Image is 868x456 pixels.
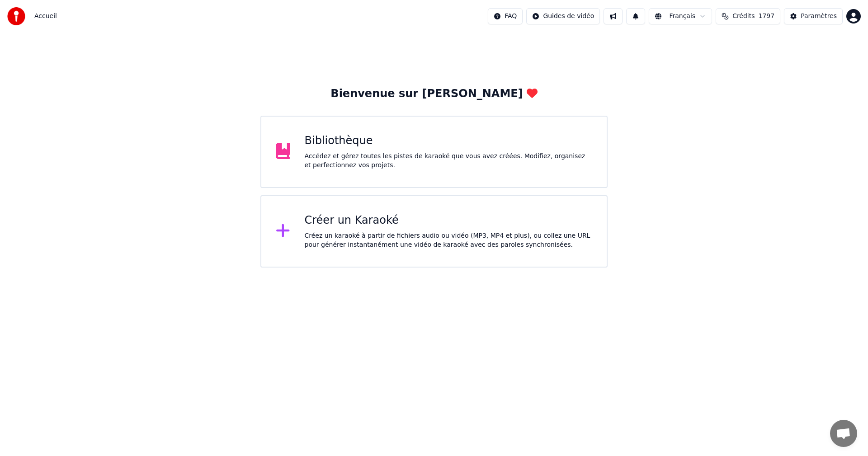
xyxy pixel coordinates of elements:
[488,8,523,24] button: FAQ
[801,12,837,21] div: Paramètres
[732,12,755,21] span: Crédits
[526,8,600,24] button: Guides de vidéo
[830,420,857,447] a: Ouvrir le chat
[34,12,57,21] nav: breadcrumb
[305,152,593,170] div: Accédez et gérez toutes les pistes de karaoké que vous avez créées. Modifiez, organisez et perfec...
[716,8,780,24] button: Crédits1797
[330,87,537,101] div: Bienvenue sur [PERSON_NAME]
[759,12,775,21] span: 1797
[305,213,593,228] div: Créer un Karaoké
[34,12,57,21] span: Accueil
[784,8,843,24] button: Paramètres
[305,231,593,249] div: Créez un karaoké à partir de fichiers audio ou vidéo (MP3, MP4 et plus), ou collez une URL pour g...
[305,134,593,148] div: Bibliothèque
[7,7,25,25] img: youka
